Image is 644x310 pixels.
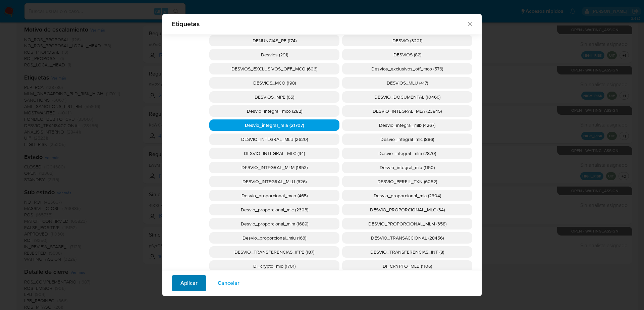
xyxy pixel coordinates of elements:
[342,232,472,244] div: DESVIO_TRANSACCIONAL (28456)
[241,136,308,143] span: DESVIO_INTEGRAL_MLB (2620)
[241,192,308,199] span: Desvio_proporcional_mco (465)
[383,263,432,269] span: DI_CRYPTO_MLB (1106)
[209,246,339,258] div: DESVIO_TRANSFERENCIAS_IFPE (187)
[244,150,305,157] span: DESVIO_INTEGRAL_MLC (94)
[209,105,339,117] div: Desvio_integral_mco (282)
[378,150,436,157] span: Desvio_integral_mlm (2870)
[247,108,302,114] span: Desvio_integral_mco (282)
[231,65,317,72] span: DESVIOS_EXCLUSIVOS_OFF_MCO (606)
[342,190,472,201] div: Desvio_proporcional_mla (2304)
[380,164,435,171] span: Desvio_integral_mlu (1150)
[387,80,428,86] span: DESVIOS_MLU (417)
[342,119,472,131] div: Desvio_integral_mlb (4267)
[368,220,446,227] span: DESVIO_PROPORCIONAL_MLM (358)
[374,94,440,100] span: DESVIO_DOCUMENTAL (10466)
[342,77,472,89] div: DESVIOS_MLU (417)
[255,94,294,100] span: DESVIOS_MPE (65)
[392,37,422,44] span: DESVIO (3201)
[342,176,472,187] div: DESVIO_PERFIL_TXN (6052)
[209,35,339,46] div: DENUNCIAS_PF (174)
[209,63,339,74] div: DESVIOS_EXCLUSIVOS_OFF_MCO (606)
[380,136,434,143] span: Desvio_integral_mlc (886)
[209,275,248,291] button: Cancelar
[467,20,473,27] button: Cerrar
[370,206,445,213] span: DESVIO_PROPORCIONAL_MLC (34)
[374,192,441,199] span: Desvio_proporcional_mla (2304)
[218,276,239,291] span: Cancelar
[342,105,472,117] div: DESVIO_INTEGRAL_MLA (23845)
[342,35,472,46] div: DESVIO (3201)
[342,148,472,159] div: Desvio_integral_mlm (2870)
[342,91,472,103] div: DESVIO_DOCUMENTAL (10466)
[209,119,339,131] div: Desvio_integral_mla (21707)
[209,176,339,187] div: DESVIO_INTEGRAL_MLU (626)
[209,134,339,145] div: DESVIO_INTEGRAL_MLB (2620)
[253,263,296,269] span: Di_crypto_mlb (1701)
[342,162,472,173] div: Desvio_integral_mlu (1150)
[209,49,339,60] div: Desvios (291)
[172,275,206,291] button: Aplicar
[243,178,307,185] span: DESVIO_INTEGRAL_MLU (626)
[209,91,339,103] div: DESVIOS_MPE (65)
[342,260,472,272] div: DI_CRYPTO_MLB (1106)
[209,77,339,89] div: DESVIOS_MCO (198)
[342,218,472,229] div: DESVIO_PROPORCIONAL_MLM (358)
[209,148,339,159] div: DESVIO_INTEGRAL_MLC (94)
[261,51,288,58] span: Desvios (291)
[209,190,339,201] div: Desvio_proporcional_mco (465)
[377,178,437,185] span: DESVIO_PERFIL_TXN (6052)
[241,220,308,227] span: Desvio_proporcional_mlm (1689)
[209,232,339,244] div: Desvio_proporcional_mlu (163)
[243,235,306,241] span: Desvio_proporcional_mlu (163)
[371,65,443,72] span: Desvios_exclusivos_off_mco (576)
[172,20,467,27] span: Etiquetas
[373,108,442,114] span: DESVIO_INTEGRAL_MLA (23845)
[209,204,339,215] div: Desvio_proporcional_mlc (2308)
[241,206,308,213] span: Desvio_proporcional_mlc (2308)
[253,80,296,86] span: DESVIOS_MCO (198)
[253,37,297,44] span: DENUNCIAS_PF (174)
[209,162,339,173] div: DESVIO_INTEGRAL_MLM (1853)
[371,235,444,241] span: DESVIO_TRANSACCIONAL (28456)
[241,164,308,171] span: DESVIO_INTEGRAL_MLM (1853)
[379,122,435,128] span: Desvio_integral_mlb (4267)
[209,260,339,272] div: Di_crypto_mlb (1701)
[245,122,304,128] span: Desvio_integral_mla (21707)
[342,134,472,145] div: Desvio_integral_mlc (886)
[342,246,472,258] div: DESVIO_TRANSFERENCIAS_INT (8)
[370,249,444,255] span: DESVIO_TRANSFERENCIAS_INT (8)
[342,63,472,74] div: Desvios_exclusivos_off_mco (576)
[180,276,198,291] span: Aplicar
[342,49,472,60] div: DESVIOS (82)
[234,249,314,255] span: DESVIO_TRANSFERENCIAS_IFPE (187)
[209,218,339,229] div: Desvio_proporcional_mlm (1689)
[393,51,421,58] span: DESVIOS (82)
[342,204,472,215] div: DESVIO_PROPORCIONAL_MLC (34)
